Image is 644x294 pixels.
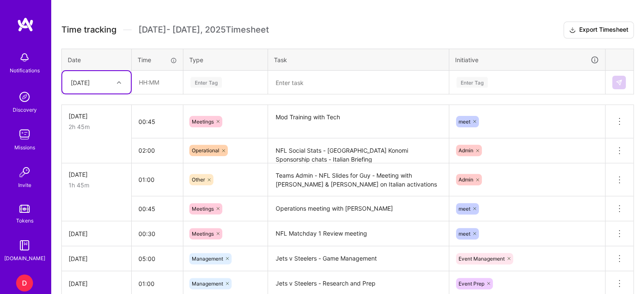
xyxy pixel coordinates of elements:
textarea: Mod Training with Tech [269,106,448,137]
span: Management [192,256,223,262]
i: icon Download [569,26,576,35]
textarea: Jets v Steelers - Game Management [269,247,448,270]
div: Invite [18,181,31,190]
textarea: Operations meeting with [PERSON_NAME] [269,197,448,220]
div: 2h 45m [69,122,124,131]
input: HH:MM [132,110,183,133]
img: tokens [19,205,30,213]
i: icon Chevron [117,80,121,85]
span: Meetings [192,206,214,212]
span: Admin [459,176,473,183]
input: HH:MM [132,198,183,220]
div: Notifications [10,66,40,75]
span: Operational [192,147,219,154]
div: Enter Tag [191,76,222,89]
img: teamwork [16,126,33,143]
textarea: NFL Social Stats - [GEOGRAPHIC_DATA] Konomi Sponsorship chats - Italian Briefing [269,139,448,162]
div: [DATE] [71,78,90,87]
input: HH:MM [132,247,183,270]
div: Tokens [16,216,33,225]
div: Missions [14,143,35,152]
th: Date [62,49,132,71]
button: Export Timesheet [564,22,634,38]
img: discovery [16,88,33,105]
div: Enter Tag [456,76,488,89]
textarea: NFL Matchday 1 Review meeting [269,222,448,245]
div: [DATE] [69,254,124,263]
img: logo [17,17,34,32]
span: Management [192,280,223,287]
input: HH:MM [132,71,182,93]
img: bell [16,49,33,66]
div: [DATE] [69,279,124,288]
span: Other [192,176,205,183]
th: Type [183,49,268,71]
div: Time [138,55,177,64]
div: Initiative [455,55,599,65]
span: Meetings [192,118,214,125]
span: Time tracking [61,25,116,35]
div: [DATE] [69,229,124,238]
span: Admin [459,147,473,154]
span: Event Management [459,256,505,262]
div: [DOMAIN_NAME] [4,254,45,263]
span: meet [459,206,470,212]
input: HH:MM [132,139,183,162]
img: Submit [616,79,622,86]
div: [DATE] [69,170,124,179]
input: HH:MM [132,168,183,191]
div: Discovery [13,105,37,114]
span: Event Prep [459,280,484,287]
span: meet [459,231,470,237]
th: Task [268,49,449,71]
div: 1h 45m [69,181,124,190]
span: [DATE] - [DATE] , 2025 Timesheet [138,25,269,35]
span: meet [459,118,470,125]
a: D [14,275,35,291]
span: Meetings [192,231,214,237]
textarea: Teams Admin - NFL Slides for Guy - Meeting with [PERSON_NAME] & [PERSON_NAME] on Italian activations [269,164,448,196]
div: [DATE] [69,112,124,121]
img: Invite [16,164,33,181]
div: D [16,275,33,291]
img: guide book [16,237,33,254]
input: HH:MM [132,223,183,245]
